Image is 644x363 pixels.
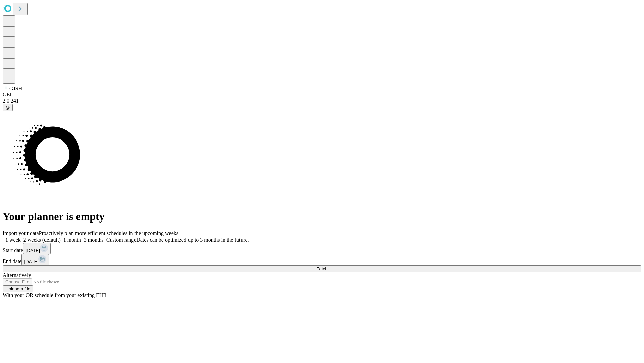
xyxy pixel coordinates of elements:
span: Dates can be optimized up to 3 months in the future. [136,237,249,243]
span: Fetch [316,266,327,271]
span: Alternatively [3,272,31,278]
span: 3 months [84,237,104,243]
span: 1 week [5,237,21,243]
button: Upload a file [3,285,33,292]
span: With your OR schedule from your existing EHR [3,292,107,298]
div: End date [3,254,641,265]
div: GEI [3,92,641,98]
div: 2.0.241 [3,98,641,104]
span: 2 weeks (default) [23,237,61,243]
button: [DATE] [23,243,51,254]
span: [DATE] [24,259,38,264]
span: Custom range [106,237,136,243]
button: [DATE] [21,254,49,265]
span: 1 month [63,237,81,243]
div: Start date [3,243,641,254]
span: Import your data [3,230,39,236]
span: GJSH [9,86,22,91]
button: @ [3,104,13,111]
button: Fetch [3,265,641,272]
span: Proactively plan more efficient schedules in the upcoming weeks. [39,230,180,236]
span: [DATE] [26,248,40,253]
h1: Your planner is empty [3,210,641,223]
span: @ [5,105,10,110]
